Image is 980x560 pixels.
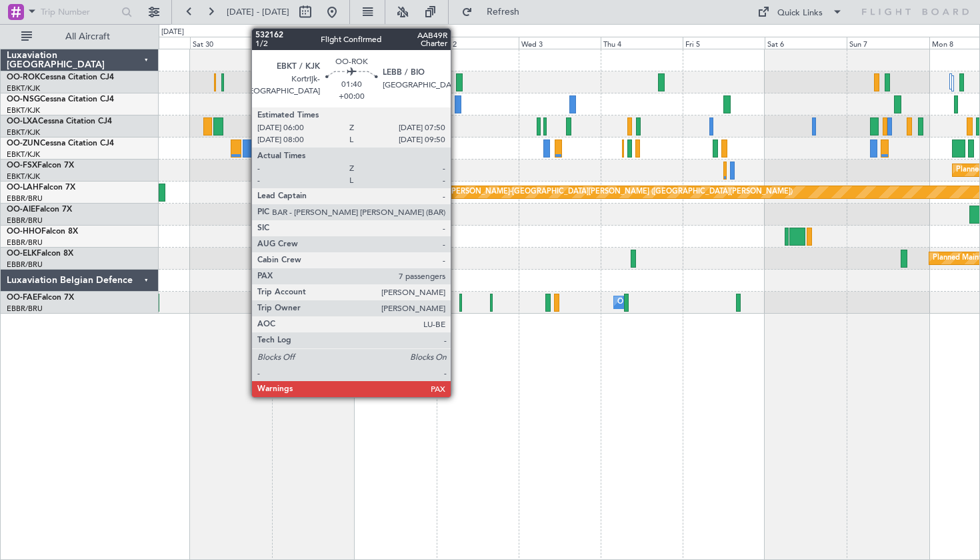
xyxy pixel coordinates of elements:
span: All Aircraft [35,32,141,41]
div: [DATE] [356,27,379,38]
a: EBKT/KJK [7,127,40,137]
a: EBKT/KJK [7,150,40,160]
a: EBBR/BRU [7,238,43,248]
div: Sat 30 [190,37,272,49]
div: Thu 4 [601,37,683,49]
div: [DATE] [161,27,184,38]
a: EBKT/KJK [7,83,40,93]
span: OO-FAE [7,294,37,302]
span: OO-ROK [7,73,40,81]
div: Mon 1 [354,37,436,49]
button: Refresh [455,1,535,23]
span: OO-LXA [7,117,38,125]
span: OO-ZUN [7,139,40,148]
div: Sun 31 [272,37,354,49]
span: OO-FSX [7,162,37,170]
span: OO-NSG [7,95,40,103]
a: OO-LXACessna Citation CJ4 [7,117,112,125]
a: OO-FSXFalcon 7X [7,162,74,170]
span: OO-LAH [7,184,39,192]
a: OO-HHOFalcon 8X [7,228,78,236]
a: OO-LAHFalcon 7X [7,184,75,192]
div: Planned Maint [PERSON_NAME]-[GEOGRAPHIC_DATA][PERSON_NAME] ([GEOGRAPHIC_DATA][PERSON_NAME]) [399,182,793,202]
a: EBBR/BRU [7,216,43,226]
div: Sun 7 [847,37,929,49]
a: OO-FAEFalcon 7X [7,294,74,302]
a: OO-ELKFalcon 8X [7,250,73,258]
a: OO-ZUNCessna Citation CJ4 [7,139,114,148]
span: [DATE] - [DATE] [227,6,289,18]
div: Sat 6 [765,37,847,49]
button: Quick Links [751,1,849,23]
a: OO-NSGCessna Citation CJ4 [7,95,114,103]
div: Owner Melsbroek Air Base [617,292,708,312]
div: Fri 5 [683,37,765,49]
span: OO-AIE [7,206,35,214]
a: EBBR/BRU [7,260,43,270]
input: Trip Number [41,2,117,22]
a: EBBR/BRU [7,304,43,314]
span: Refresh [475,7,531,17]
a: EBKT/KJK [7,172,40,182]
a: OO-AIEFalcon 7X [7,206,72,214]
a: OO-ROKCessna Citation CJ4 [7,73,114,81]
span: OO-HHO [7,228,41,236]
div: Planned Maint [GEOGRAPHIC_DATA] ([GEOGRAPHIC_DATA]) [395,204,605,224]
a: EBBR/BRU [7,194,43,204]
span: OO-ELK [7,250,37,258]
div: Wed 3 [519,37,601,49]
div: Tue 2 [437,37,519,49]
button: All Aircraft [15,26,145,47]
div: Quick Links [777,7,823,20]
a: EBKT/KJK [7,105,40,115]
